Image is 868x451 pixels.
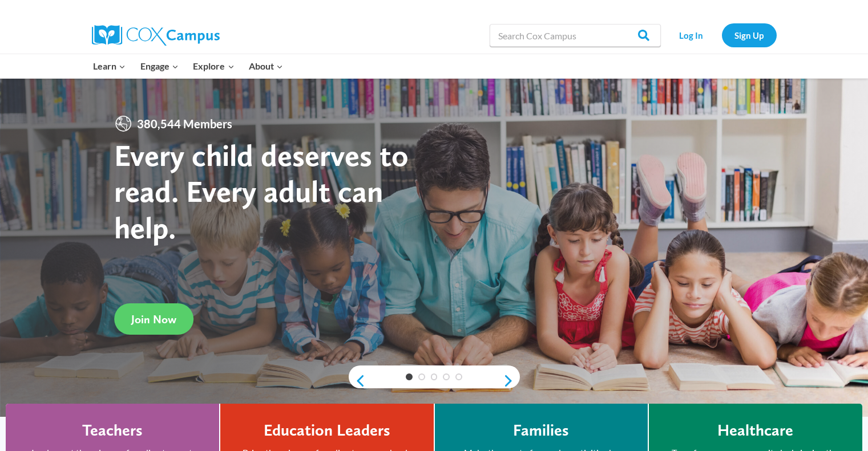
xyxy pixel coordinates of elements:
[443,373,450,380] a: 4
[140,59,179,74] span: Engage
[503,374,520,388] a: next
[455,373,462,380] a: 5
[406,373,413,380] a: 1
[349,369,520,392] div: content slider buttons
[349,374,366,388] a: previous
[667,23,716,47] a: Log In
[717,421,793,440] h4: Healthcare
[114,137,409,246] strong: Every child deserves to read. Every adult can help.
[114,303,193,335] a: Join Now
[264,421,390,440] h4: Education Leaders
[193,59,234,74] span: Explore
[667,23,777,47] nav: Secondary Navigation
[93,59,126,74] span: Learn
[131,312,176,326] span: Join Now
[490,24,661,47] input: Search Cox Campus
[418,373,425,380] a: 2
[86,54,290,78] nav: Primary Navigation
[92,25,220,46] img: Cox Campus
[431,373,438,380] a: 3
[249,59,283,74] span: About
[132,115,237,133] span: 380,544 Members
[513,421,569,440] h4: Families
[82,421,143,440] h4: Teachers
[722,23,777,47] a: Sign Up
